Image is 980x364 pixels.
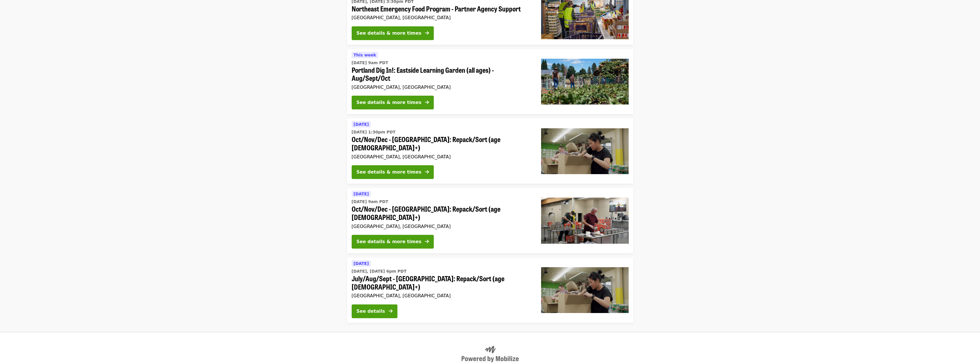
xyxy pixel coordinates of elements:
[352,135,532,152] span: Oct/Nov/Dec - [GEOGRAPHIC_DATA]: Repack/Sort (age [DEMOGRAPHIC_DATA]+)
[425,169,429,175] i: arrow-right icon
[425,100,429,105] i: arrow-right icon
[357,238,421,245] div: See details & more times
[352,304,397,318] button: See details
[354,53,376,57] span: This week
[352,293,532,298] div: [GEOGRAPHIC_DATA], [GEOGRAPHIC_DATA]
[357,99,421,106] div: See details & more times
[352,205,532,221] span: Oct/Nov/Dec - [GEOGRAPHIC_DATA]: Repack/Sort (age [DEMOGRAPHIC_DATA]+)
[347,188,633,253] a: See details for "Oct/Nov/Dec - Portland: Repack/Sort (age 16+)"
[357,30,421,37] div: See details & more times
[354,122,369,127] span: [DATE]
[541,198,629,243] img: Oct/Nov/Dec - Portland: Repack/Sort (age 16+) organized by Oregon Food Bank
[389,308,393,314] i: arrow-right icon
[352,165,434,179] button: See details & more times
[354,261,369,266] span: [DATE]
[352,66,532,82] span: Portland Dig In!: Eastside Learning Garden (all ages) - Aug/Sept/Oct
[352,5,532,13] span: Northeast Emergency Food Program - Partner Agency Support
[425,239,429,244] i: arrow-right icon
[352,129,396,135] time: [DATE] 1:30pm PDT
[352,268,407,274] time: [DATE], [DATE] 6pm PDT
[357,169,421,176] div: See details & more times
[357,308,385,315] div: See details
[352,274,532,291] span: July/Aug/Sept - [GEOGRAPHIC_DATA]: Repack/Sort (age [DEMOGRAPHIC_DATA]+)
[462,346,519,363] img: Powered by Mobilize
[347,258,633,323] a: See details for "July/Aug/Sept - Portland: Repack/Sort (age 8+)"
[541,267,629,313] img: July/Aug/Sept - Portland: Repack/Sort (age 8+) organized by Oregon Food Bank
[541,59,629,105] img: Portland Dig In!: Eastside Learning Garden (all ages) - Aug/Sept/Oct organized by Oregon Food Bank
[347,49,633,114] a: See details for "Portland Dig In!: Eastside Learning Garden (all ages) - Aug/Sept/Oct"
[352,84,532,90] div: [GEOGRAPHIC_DATA], [GEOGRAPHIC_DATA]
[352,235,434,249] button: See details & more times
[347,119,633,184] a: See details for "Oct/Nov/Dec - Portland: Repack/Sort (age 8+)"
[352,154,532,160] div: [GEOGRAPHIC_DATA], [GEOGRAPHIC_DATA]
[352,26,434,40] button: See details & more times
[352,60,388,66] time: [DATE] 9am PDT
[354,192,369,196] span: [DATE]
[352,96,434,109] button: See details & more times
[352,199,388,205] time: [DATE] 9am PDT
[352,224,532,229] div: [GEOGRAPHIC_DATA], [GEOGRAPHIC_DATA]
[425,30,429,36] i: arrow-right icon
[541,128,629,174] img: Oct/Nov/Dec - Portland: Repack/Sort (age 8+) organized by Oregon Food Bank
[352,15,532,20] div: [GEOGRAPHIC_DATA], [GEOGRAPHIC_DATA]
